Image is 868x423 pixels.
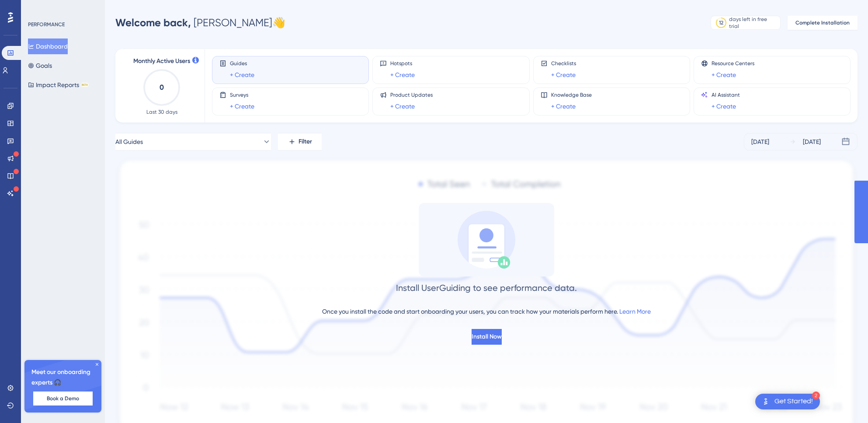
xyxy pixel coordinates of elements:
div: Install UserGuiding to see performance data. [396,282,577,294]
div: Get Started! [774,397,813,406]
span: Product Updates [390,91,433,98]
span: Book a Demo [47,395,79,402]
a: + Create [551,70,576,80]
span: Knowledge Base [551,91,592,98]
a: Learn More [619,308,651,315]
a: + Create [390,70,415,80]
button: All Guides [115,133,271,150]
button: Goals [28,58,52,73]
div: [DATE] [803,136,821,147]
span: Hotspots [390,60,415,67]
span: Meet our onboarding experts 🎧 [31,367,94,388]
a: + Create [712,101,736,112]
span: Filter [299,136,312,147]
div: 2 [812,392,820,399]
div: days left in free trial [729,16,778,30]
span: Guides [230,60,254,67]
div: [DATE] [751,136,769,147]
div: BETA [81,83,89,87]
iframe: UserGuiding AI Assistant Launcher [831,388,858,415]
span: Monthly Active Users [133,56,190,66]
span: Welcome back, [115,16,191,29]
a: + Create [230,70,254,80]
button: Book a Demo [33,392,93,406]
a: + Create [390,101,415,112]
img: launcher-image-alternative-text [760,396,771,407]
a: + Create [230,101,254,112]
span: Complete Installation [795,19,850,26]
span: Install Now [472,332,502,342]
text: 0 [160,83,164,91]
span: All Guides [115,136,143,147]
span: Last 30 days [146,108,177,115]
button: Dashboard [28,38,68,54]
button: Filter [278,133,322,150]
button: Impact ReportsBETA [28,77,89,93]
span: AI Assistant [712,91,740,98]
div: Once you install the code and start onboarding your users, you can track how your materials perfo... [322,306,651,317]
a: + Create [712,70,736,80]
div: PERFORMANCE [28,21,65,28]
div: 12 [719,19,723,26]
div: [PERSON_NAME] 👋 [115,16,285,30]
span: Checklists [551,60,576,67]
a: + Create [551,101,576,112]
span: Surveys [230,91,254,98]
button: Install Now [472,329,502,345]
span: Resource Centers [712,60,754,67]
button: Complete Installation [788,16,858,30]
div: Open Get Started! checklist, remaining modules: 2 [755,394,820,409]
